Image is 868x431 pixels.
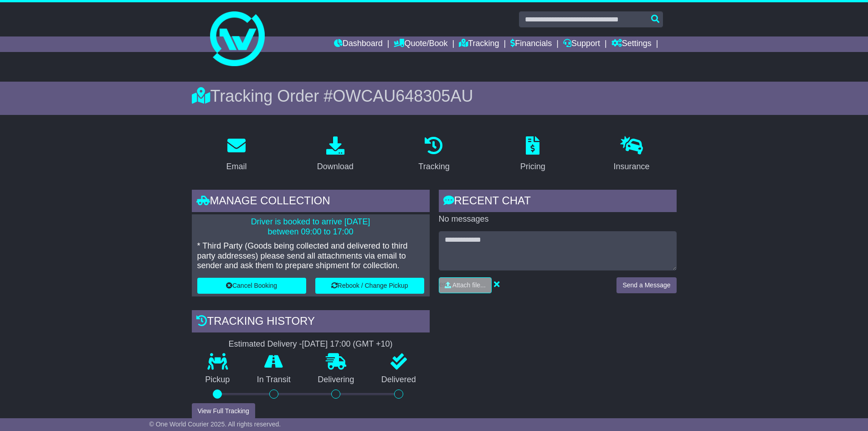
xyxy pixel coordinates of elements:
div: Insurance [614,161,650,173]
p: * Third Party (Goods being collected and delivered to third party addresses) please send all atta... [197,241,424,271]
p: Delivering [304,375,368,385]
button: View Full Tracking [192,403,255,419]
button: Cancel Booking [197,278,306,294]
p: No messages [439,214,677,224]
button: Send a Message [616,277,676,293]
div: Download [317,161,354,173]
p: Pickup [192,375,244,385]
a: Settings [611,36,652,52]
a: Financials [510,36,552,52]
a: Support [563,36,600,52]
p: Driver is booked to arrive [DATE] between 09:00 to 17:00 [197,217,424,237]
a: Email [220,133,252,176]
div: Tracking [418,161,449,173]
span: OWCAU648305AU [333,87,473,105]
div: Email [226,161,247,173]
span: © One World Courier 2025. All rights reserved. [149,421,281,428]
a: Tracking [412,133,455,176]
a: Pricing [514,133,551,176]
div: RECENT CHAT [439,190,677,214]
a: Insurance [608,133,656,176]
div: Pricing [520,161,545,173]
div: Manage collection [192,190,430,214]
button: Rebook / Change Pickup [315,278,424,294]
div: Tracking history [192,310,430,335]
div: Tracking Order # [192,86,677,106]
div: Estimated Delivery - [192,339,430,349]
div: [DATE] 17:00 (GMT +10) [302,339,393,349]
a: Tracking [459,36,499,52]
a: Quote/Book [394,36,447,52]
a: Dashboard [334,36,383,52]
p: In Transit [243,375,304,385]
a: Download [311,133,360,176]
p: Delivered [368,375,430,385]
